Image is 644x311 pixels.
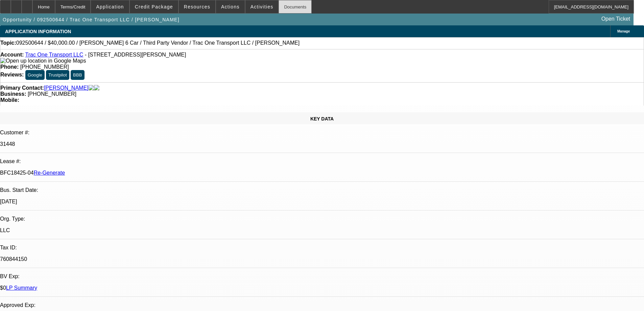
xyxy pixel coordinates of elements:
[0,58,86,64] a: View Google Maps
[184,4,210,9] span: Resources
[85,52,186,58] span: - [STREET_ADDRESS][PERSON_NAME]
[0,64,19,70] strong: Phone:
[71,70,85,80] button: BBB
[179,0,215,13] button: Resources
[94,85,99,91] img: linkedin-icon.png
[310,116,334,121] span: KEY DATA
[20,64,69,70] span: [PHONE_NUMBER]
[44,85,89,91] a: [PERSON_NAME]
[135,4,173,9] span: Credit Package
[599,13,633,25] a: Open Ticket
[251,4,273,9] span: Activities
[221,4,240,9] span: Actions
[5,29,71,34] span: APPLICATION INFORMATION
[0,58,86,64] img: Open up location in Google Maps
[25,52,83,58] a: Trac One Transport LLC
[34,170,65,176] a: Re-Generate
[28,91,76,97] span: [PHONE_NUMBER]
[6,285,37,291] a: LP Summary
[216,0,245,13] button: Actions
[46,70,69,80] button: Trustpilot
[0,52,24,58] strong: Account:
[91,0,129,13] button: Application
[25,70,45,80] button: Google
[617,29,630,33] span: Manage
[96,4,124,9] span: Application
[245,0,279,13] button: Activities
[0,72,24,77] strong: Reviews:
[0,97,19,103] strong: Mobile:
[0,91,26,97] strong: Business:
[0,40,16,46] strong: Topic:
[3,17,180,22] span: Opportunity / 092500644 / Trac One Transport LLC / [PERSON_NAME]
[130,0,178,13] button: Credit Package
[0,85,44,91] strong: Primary Contact:
[16,40,300,46] span: 092500644 / $40,000.00 / [PERSON_NAME] 6 Car / Third Party Vendor / Trac One Transport LLC / [PER...
[89,85,94,91] img: facebook-icon.png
